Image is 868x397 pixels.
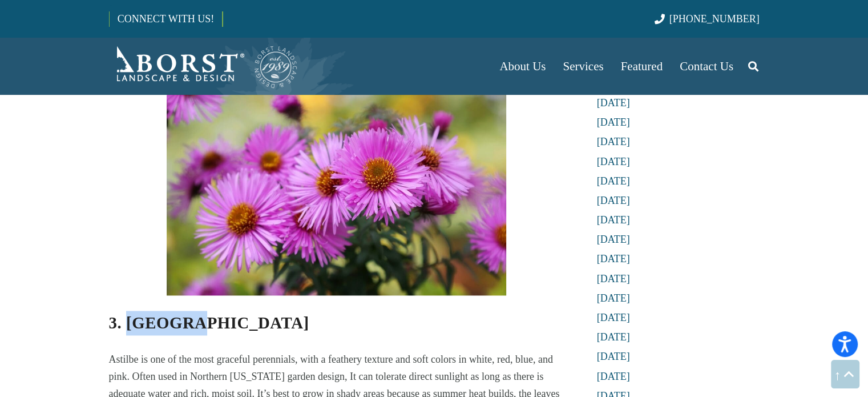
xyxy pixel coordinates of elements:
[597,214,630,226] a: [DATE]
[597,253,630,264] a: [DATE]
[612,38,671,95] a: Featured
[597,371,630,382] a: [DATE]
[597,195,630,206] a: [DATE]
[597,234,630,245] a: [DATE]
[680,59,733,73] span: Contact Us
[597,273,630,284] a: [DATE]
[831,360,859,388] a: Back to top
[597,351,630,362] a: [DATE]
[597,117,630,128] a: [DATE]
[597,292,630,304] a: [DATE]
[491,38,554,95] a: About Us
[742,52,765,81] a: Search
[109,43,298,89] a: Borst-Logo
[597,312,630,323] a: [DATE]
[621,59,663,73] span: Featured
[597,156,630,167] a: [DATE]
[669,13,760,25] span: [PHONE_NUMBER]
[597,331,630,343] a: [DATE]
[563,59,603,73] span: Services
[554,38,612,95] a: Services
[597,136,630,147] a: [DATE]
[597,175,630,187] a: [DATE]
[109,314,309,332] strong: 3. [GEOGRAPHIC_DATA]
[671,38,742,95] a: Contact Us
[110,5,222,33] a: CONNECT WITH US!
[655,13,759,25] a: [PHONE_NUMBER]
[597,97,630,109] a: [DATE]
[167,79,506,295] img: perennial-flowers
[499,59,546,73] span: About Us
